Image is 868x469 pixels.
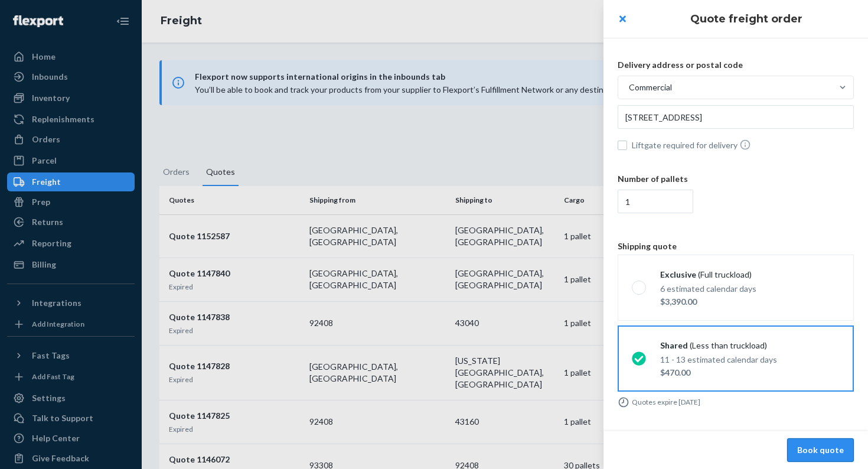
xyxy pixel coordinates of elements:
p: Delivery address or postal code [618,59,854,71]
span: (Less than truckload) [690,340,767,351]
button: close [611,7,634,31]
span: (Full truckload) [698,269,752,281]
input: U.S. Address Only [618,105,854,129]
p: 6 estimated calendar days [660,283,756,295]
p: Shipping quote [618,240,854,252]
span: Liftgate required for delivery [632,139,854,151]
button: Book quote [787,438,854,462]
span: Chat [28,8,52,19]
div: Commercial [629,82,672,93]
div: Exclusive [660,269,756,281]
h1: Quote freight order [639,11,854,27]
p: 11 - 13 estimated calendar days [660,354,777,366]
p: Number of pallets [618,173,854,185]
div: Shared [660,340,777,351]
p: $3,390.00 [660,296,756,308]
input: Liftgate required for delivery [618,141,627,150]
div: Quotes expire [DATE] [618,396,854,408]
p: $470.00 [660,367,777,379]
